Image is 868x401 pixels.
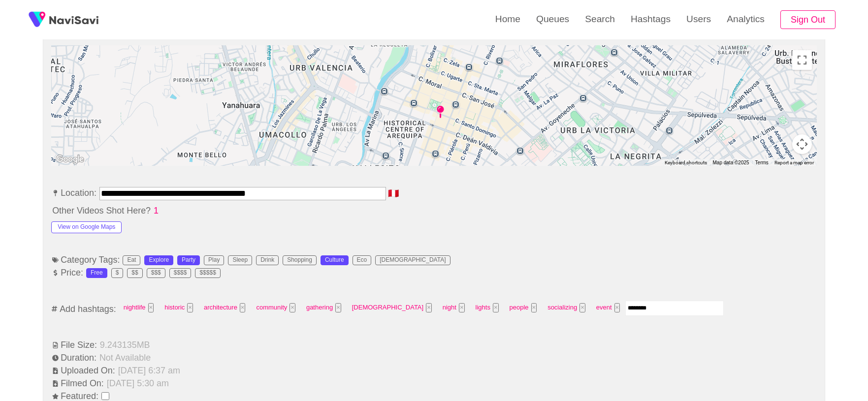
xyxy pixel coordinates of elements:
[287,257,312,264] div: Shopping
[182,257,195,264] div: Party
[507,300,540,315] span: people
[593,300,623,315] span: event
[51,221,122,231] a: View on Google Maps
[149,257,169,264] div: Explore
[380,257,446,264] div: [DEMOGRAPHIC_DATA]
[98,353,152,363] span: Not Available
[325,257,344,264] div: Culture
[121,300,157,315] span: nightlife
[91,270,103,277] div: Free
[459,303,465,312] button: Tag at index 6 with value 2837 focussed. Press backspace to remove
[51,206,152,216] span: Other Videos Shot Here?
[127,257,136,264] div: Eat
[579,303,585,312] button: Tag at index 9 with value 2441 focussed. Press backspace to remove
[59,304,117,314] span: Add hashtags:
[289,303,295,312] button: Tag at index 3 with value 2664 focussed. Press backspace to remove
[349,300,435,315] span: [DEMOGRAPHIC_DATA]
[774,160,814,165] a: Report a map error
[545,300,588,315] span: socializing
[665,159,707,166] button: Keyboard shortcuts
[187,303,193,312] button: Tag at index 1 with value 2444 focussed. Press backspace to remove
[131,270,138,277] div: $$
[116,270,119,277] div: $
[51,268,84,278] span: Price:
[614,303,620,312] button: Tag at index 10 with value 719 focussed. Press backspace to remove
[792,134,812,154] button: Map camera controls
[153,206,160,216] span: 1
[531,303,537,312] button: Tag at index 8 with value 2457 focussed. Press backspace to remove
[335,303,341,312] button: Tag at index 4 with value 2623 focussed. Press backspace to remove
[473,300,502,315] span: lights
[232,257,248,264] div: Sleep
[240,303,246,312] button: Tag at index 2 with value 2391 focussed. Press backspace to remove
[303,300,344,315] span: gathering
[201,300,249,315] span: architecture
[625,301,724,316] input: Enter tag here and press return
[260,257,274,264] div: Drink
[54,153,86,166] a: Open this area in Google Maps (opens a new window)
[51,378,105,389] span: Filmed On:
[106,378,170,389] span: [DATE] 5:30 am
[493,303,499,312] button: Tag at index 7 with value 2560 focussed. Press backspace to remove
[51,353,97,363] span: Duration:
[99,340,151,350] span: 9.243135 MB
[780,10,836,30] button: Sign Out
[253,300,298,315] span: community
[755,160,769,165] a: Terms (opens in new tab)
[426,303,432,312] button: Tag at index 5 with value 52 focussed. Press backspace to remove
[148,303,154,312] button: Tag at index 0 with value 2404 focussed. Press backspace to remove
[49,15,98,25] img: fireSpot
[117,366,181,376] span: [DATE] 6:37 am
[151,270,161,277] div: $$$
[440,300,468,315] span: night
[51,255,121,265] span: Category Tags:
[208,257,220,264] div: Play
[51,221,122,233] button: View on Google Maps
[199,270,216,277] div: $$$$$
[357,257,367,264] div: Eco
[25,7,49,32] img: fireSpot
[51,188,97,198] span: Location:
[51,340,98,350] span: File Size:
[387,189,400,198] span: 🇵🇪
[713,160,749,165] span: Map data ©2025
[51,366,116,376] span: Uploaded On:
[161,300,196,315] span: historic
[792,50,812,70] button: Toggle fullscreen view
[174,270,187,277] div: $$$$
[54,153,86,166] img: Google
